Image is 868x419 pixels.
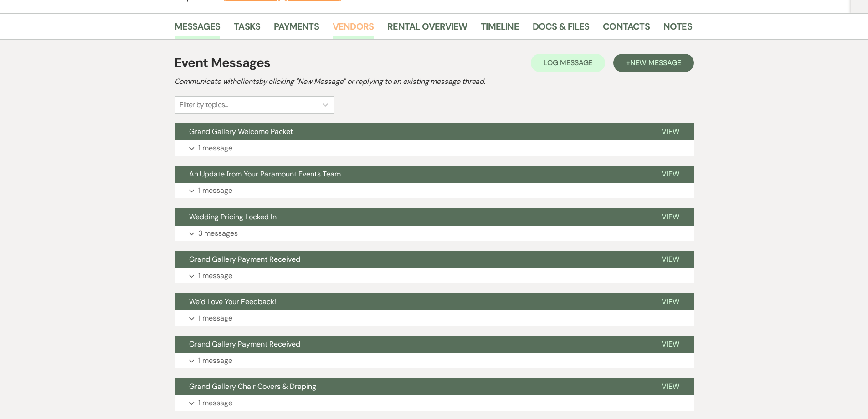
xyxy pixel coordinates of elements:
button: 1 message [175,353,694,368]
p: 1 message [198,397,232,409]
span: View [662,254,679,264]
span: Grand Gallery Welcome Packet [189,127,293,136]
button: 1 message [175,140,694,156]
button: +New Message [613,54,693,72]
span: View [662,212,679,222]
button: Wedding Pricing Locked In [175,208,647,226]
a: Tasks [234,19,260,39]
button: View [647,208,694,226]
span: We’d Love Your Feedback! [189,297,276,306]
a: Vendors [333,19,374,39]
h1: Event Messages [175,53,271,72]
span: Grand Gallery Payment Received [189,339,300,349]
button: Grand Gallery Welcome Packet [175,123,647,140]
h2: Communicate with clients by clicking "New Message" or replying to an existing message thread. [175,76,694,87]
button: 1 message [175,395,694,411]
button: Grand Gallery Chair Covers & Draping [175,378,647,395]
button: View [647,378,694,395]
a: Timeline [481,19,519,39]
span: Wedding Pricing Locked In [189,212,277,222]
button: View [647,166,694,183]
a: Notes [663,19,692,39]
span: An Update from Your Paramount Events Team [189,169,341,179]
p: 1 message [198,355,232,367]
div: Filter by topics... [180,99,228,110]
button: 3 messages [175,226,694,241]
p: 3 messages [198,228,238,239]
a: Messages [175,19,221,39]
button: We’d Love Your Feedback! [175,293,647,310]
span: View [662,127,679,136]
button: View [647,251,694,268]
button: 1 message [175,183,694,198]
span: View [662,339,679,349]
button: Grand Gallery Payment Received [175,251,647,268]
p: 1 message [198,142,232,154]
span: View [662,297,679,306]
button: View [647,123,694,140]
span: Log Message [544,58,592,67]
button: 1 message [175,310,694,326]
p: 1 message [198,312,232,324]
span: Grand Gallery Payment Received [189,254,300,264]
p: 1 message [198,185,232,197]
a: Rental Overview [387,19,467,39]
button: 1 message [175,268,694,284]
button: An Update from Your Paramount Events Team [175,166,647,183]
span: Grand Gallery Chair Covers & Draping [189,382,316,391]
span: New Message [630,58,681,67]
a: Contacts [603,19,650,39]
p: 1 message [198,270,232,282]
button: View [647,336,694,353]
span: View [662,169,679,179]
button: Grand Gallery Payment Received [175,336,647,353]
a: Payments [274,19,319,39]
a: Docs & Files [533,19,589,39]
span: View [662,382,679,391]
button: View [647,293,694,310]
button: Log Message [531,54,605,72]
